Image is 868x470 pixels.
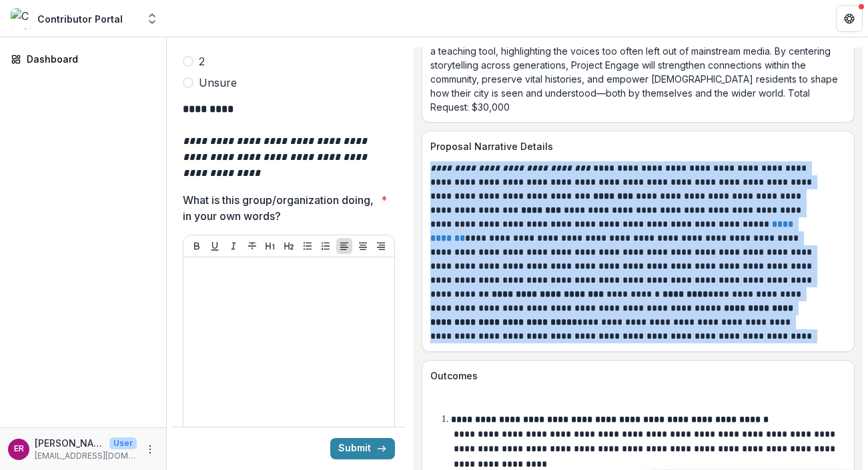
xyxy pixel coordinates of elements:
[330,438,395,459] button: Submit
[143,5,161,32] button: Open entity switcher
[430,139,841,153] p: Proposal Narrative Details
[189,238,205,254] button: Bold
[199,53,205,69] span: 2
[300,238,316,254] button: Bullet List
[244,238,260,254] button: Strike
[226,238,242,254] button: Italicize
[35,450,137,462] p: [EMAIL_ADDRESS][DOMAIN_NAME]
[14,445,24,453] div: Emma Restrepo
[183,192,376,224] p: What is this group/organization doing, in your own words?
[37,12,123,26] div: Contributor Portal
[336,238,352,254] button: Align Left
[35,436,104,450] p: [PERSON_NAME]
[142,441,158,457] button: More
[430,369,841,383] p: Outcomes
[281,238,297,254] button: Heading 2
[109,437,137,449] p: User
[262,238,278,254] button: Heading 1
[5,48,161,70] a: Dashboard
[318,238,334,254] button: Ordered List
[836,5,863,32] button: Get Help
[373,238,389,254] button: Align Right
[355,238,371,254] button: Align Center
[27,52,150,66] div: Dashboard
[199,75,237,91] span: Unsure
[11,8,32,29] img: Contributor Portal
[207,238,223,254] button: Underline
